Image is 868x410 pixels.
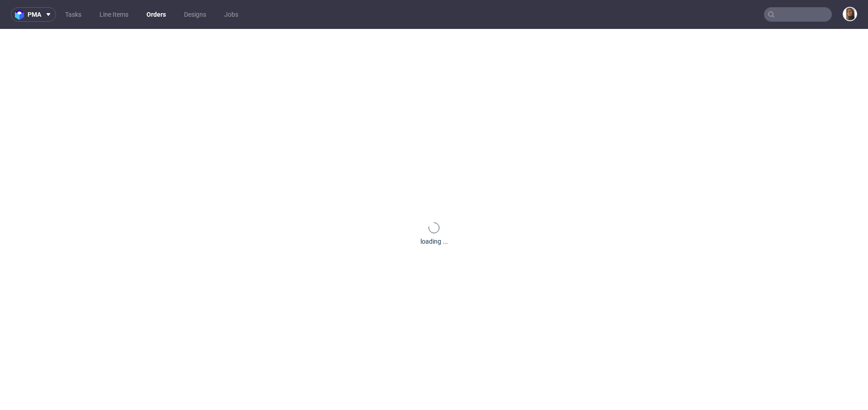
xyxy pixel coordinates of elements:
a: Jobs [219,7,244,22]
a: Line Items [94,7,134,22]
span: pma [28,11,41,18]
a: Designs [179,7,212,22]
button: pma [11,7,56,22]
img: Angelina Marć [844,8,856,20]
a: Orders [141,7,171,22]
img: logo [15,9,28,20]
a: Tasks [60,7,87,22]
div: loading ... [420,237,448,246]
